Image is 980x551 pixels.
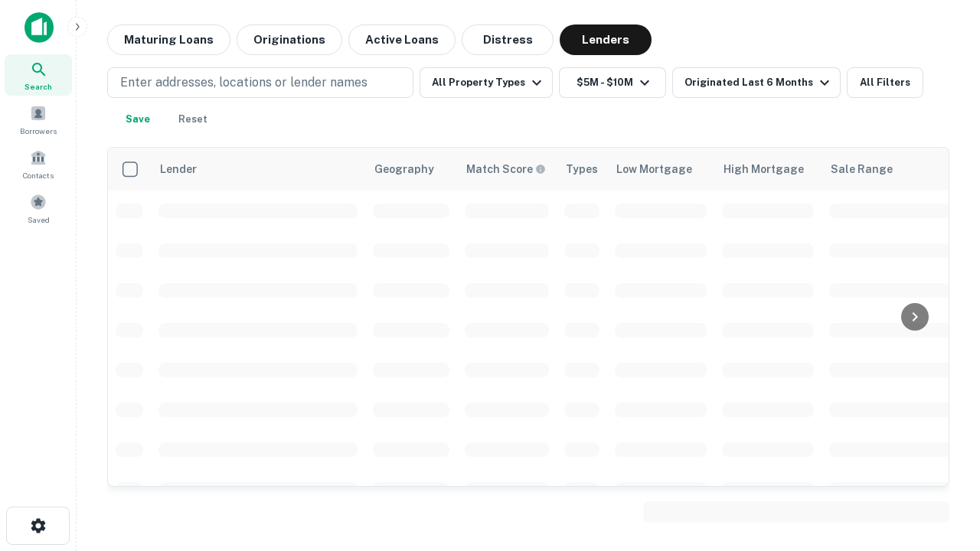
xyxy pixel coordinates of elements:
button: Distress [462,24,554,55]
th: Sale Range [822,148,959,191]
a: Borrowers [5,99,72,140]
button: All Property Types [420,67,553,98]
button: $5M - $10M [559,67,666,98]
button: Originations [237,24,342,55]
th: Capitalize uses an advanced AI algorithm to match your search with the best lender. The match sco... [457,148,557,191]
p: Enter addresses, locations or lender names [120,73,367,92]
div: Low Mortgage [616,160,692,178]
th: Types [557,148,607,191]
button: All Filters [847,67,923,98]
button: Lenders [560,24,652,55]
th: Geography [365,148,457,191]
span: Saved [28,214,50,226]
th: Low Mortgage [607,148,714,191]
button: Save your search to get updates of matches that match your search criteria. [113,104,162,135]
div: High Mortgage [724,160,804,178]
button: Reset [168,104,217,135]
div: Geography [374,160,434,178]
span: Search [24,80,52,93]
img: capitalize-icon.png [24,12,54,43]
button: Enter addresses, locations or lender names [107,67,413,98]
div: Capitalize uses an advanced AI algorithm to match your search with the best lender. The match sco... [466,161,546,178]
button: Active Loans [348,24,456,55]
a: Search [5,54,72,96]
div: Sale Range [831,160,893,178]
th: Lender [151,148,365,191]
div: Types [566,160,598,178]
a: Contacts [5,143,72,184]
div: Lender [160,160,197,178]
h6: Match Score [466,161,543,178]
iframe: Chat Widget [903,429,980,502]
button: Originated Last 6 Months [672,67,841,98]
th: High Mortgage [714,148,822,191]
div: Originated Last 6 Months [684,73,834,92]
a: Saved [5,187,72,229]
span: Borrowers [20,125,57,137]
button: Maturing Loans [107,24,230,55]
span: Contacts [23,169,54,181]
